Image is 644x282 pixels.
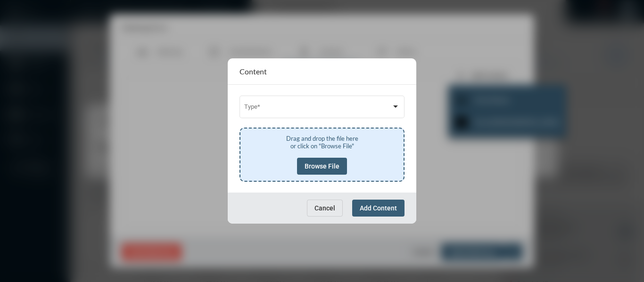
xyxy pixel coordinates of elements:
span: Cancel [314,204,335,212]
span: Add Content [360,204,397,212]
span: Browse File [305,162,339,170]
button: Browse File [297,158,347,175]
button: Cancel [307,200,343,217]
button: Add Content [352,200,405,217]
div: Drag and drop the file here or click on "Browse File" [247,135,397,150]
h2: Content [239,67,267,76]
